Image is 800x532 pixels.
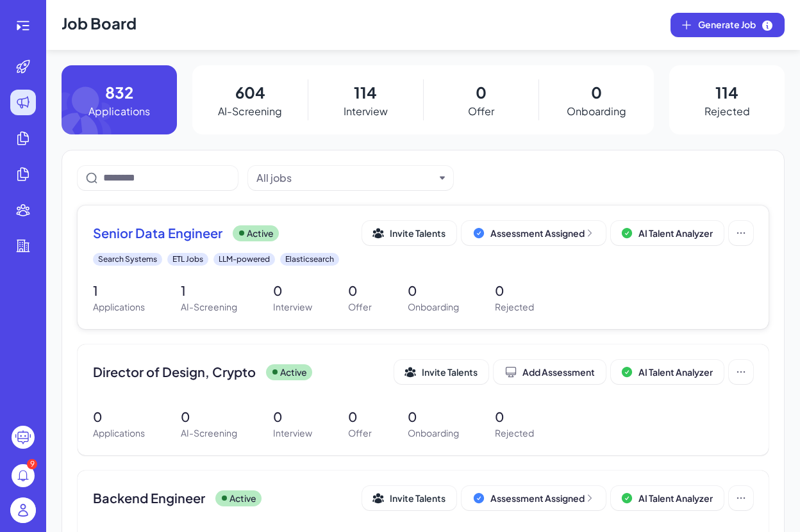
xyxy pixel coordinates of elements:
[611,486,724,510] button: AI Talent Analyzer
[490,492,595,504] div: Assessment Assigned
[462,221,606,245] button: Assessment Assigned
[638,227,713,239] span: AI Talent Analyzer
[273,300,312,314] p: Interview
[93,253,162,266] div: Search Systems
[93,281,145,300] p: 1
[591,81,602,104] p: 0
[408,426,459,440] p: Onboarding
[247,227,274,240] p: Active
[235,81,265,104] p: 604
[490,227,595,239] div: Assessment Assigned
[93,224,222,242] span: Senior Data Engineer
[468,104,494,119] p: Offer
[93,407,145,426] p: 0
[476,81,487,104] p: 0
[344,104,388,119] p: Interview
[408,300,459,314] p: Onboarding
[715,81,738,104] p: 114
[256,170,292,186] div: All jobs
[229,492,256,505] p: Active
[93,363,256,381] span: Director of Design, Crypto
[408,281,459,300] p: 0
[495,407,534,426] p: 0
[390,227,446,239] span: Invite Talents
[495,426,534,440] p: Rejected
[567,104,626,119] p: Onboarding
[273,426,312,440] p: Interview
[348,281,372,300] p: 0
[256,170,435,186] button: All jobs
[362,221,456,245] button: Invite Talents
[348,407,372,426] p: 0
[181,407,237,426] p: 0
[93,300,145,314] p: Applications
[354,81,377,104] p: 114
[390,492,446,504] span: Invite Talents
[504,366,595,378] div: Add Assessment
[495,281,534,300] p: 0
[362,486,456,510] button: Invite Talents
[93,426,145,440] p: Applications
[671,13,785,37] button: Generate Job
[698,18,774,32] span: Generate Job
[704,104,750,119] p: Rejected
[218,104,282,119] p: AI-Screening
[280,366,307,379] p: Active
[611,360,724,384] button: AI Talent Analyzer
[611,221,724,245] button: AI Talent Analyzer
[273,407,312,426] p: 0
[348,300,372,314] p: Offer
[495,300,534,314] p: Rejected
[348,426,372,440] p: Offer
[273,281,312,300] p: 0
[638,492,713,504] span: AI Talent Analyzer
[27,459,37,469] div: 9
[93,489,205,507] span: Backend Engineer
[638,366,713,378] span: AI Talent Analyzer
[213,253,275,266] div: LLM-powered
[10,497,36,523] img: user_logo.png
[280,253,339,266] div: Elasticsearch
[181,300,237,314] p: AI-Screening
[181,426,237,440] p: AI-Screening
[167,253,208,266] div: ETL Jobs
[394,360,488,384] button: Invite Talents
[181,281,237,300] p: 1
[422,366,478,378] span: Invite Talents
[494,360,606,384] button: Add Assessment
[462,486,606,510] button: Assessment Assigned
[408,407,459,426] p: 0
